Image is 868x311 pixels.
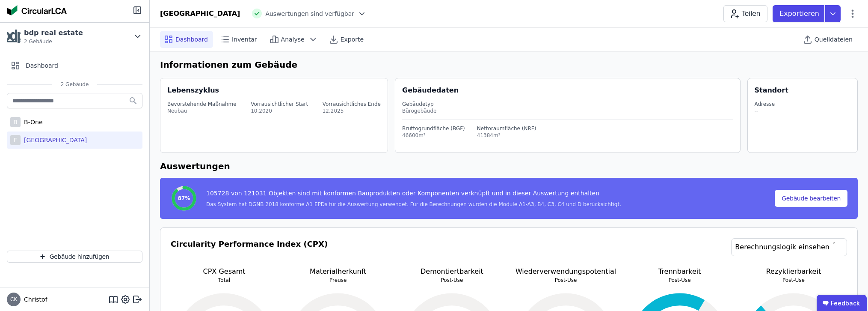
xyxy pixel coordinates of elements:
div: Vorrausichtlicher Start [251,101,308,108]
div: 41384m² [477,132,536,139]
button: Teilen [723,5,767,22]
span: Exporte [341,35,364,44]
img: bdp real estate [7,30,21,43]
div: Standort [755,85,788,96]
div: Bruttogrundfläche (BGF) [402,125,465,132]
div: -- [755,108,775,114]
p: Post-Use [626,277,733,284]
div: bdp real estate [24,28,83,38]
div: Bürogebäude [402,108,733,114]
button: Gebäude hinzufügen [7,251,142,263]
div: Nettoraumfläche (NRF) [477,125,536,132]
span: Quelldateien [815,35,853,44]
span: Auswertungen sind verfügbar [265,9,354,18]
span: Analyse [281,35,305,44]
p: Rezyklierbarkeit [740,266,847,277]
p: Demontiertbarkeit [398,266,505,277]
p: Total [171,277,278,284]
div: 10.2020 [251,108,308,114]
p: Wiederverwendungspotential [513,266,619,277]
div: B [10,117,21,127]
span: Dashboard [26,61,58,70]
div: [GEOGRAPHIC_DATA] [160,9,240,19]
p: Exportieren [779,9,821,19]
span: 87% [178,195,190,202]
h6: Informationen zum Gebäude [160,58,858,71]
div: Adresse [755,101,775,108]
p: Preuse [284,277,391,284]
div: 46600m² [402,132,465,139]
a: Berechnungslogik einsehen [731,238,847,256]
p: Materialherkunft [284,266,391,277]
div: Das System hat DGNB 2018 konforme A1 EPDs für die Auswertung verwendet. Für die Berechnungen wurd... [206,201,621,208]
span: 2 Gebäude [24,38,83,45]
div: Gebäudedaten [402,85,740,96]
h6: Auswertungen [160,160,858,173]
div: Bevorstehende Maßnahme [167,101,237,108]
p: Post-Use [740,277,847,284]
div: Neubau [167,108,237,114]
span: CK [10,297,17,302]
button: Gebäude bearbeiten [775,190,847,207]
div: B-One [21,118,43,126]
p: Post-Use [398,277,505,284]
span: Inventar [232,35,257,44]
div: Lebenszyklus [167,85,219,96]
h3: Circularity Performance Index (CPX) [171,238,328,266]
span: Christof [21,295,47,304]
p: CPX Gesamt [171,266,278,277]
p: Post-Use [513,277,619,284]
div: 12.2025 [323,108,381,114]
div: Gebäudetyp [402,101,733,108]
p: Trennbarkeit [626,266,733,277]
div: [GEOGRAPHIC_DATA] [21,136,87,144]
div: Vorrausichtliches Ende [323,101,381,108]
span: 2 Gebäude [52,81,98,88]
div: 105728 von 121031 Objekten sind mit konformen Bauprodukten oder Komponenten verknüpft und in dies... [206,189,621,201]
div: F [10,135,21,145]
img: Concular [7,5,67,15]
span: Dashboard [175,35,208,44]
